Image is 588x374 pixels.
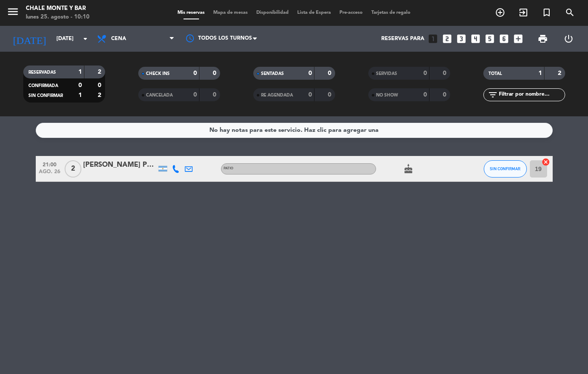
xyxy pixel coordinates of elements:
strong: 1 [538,70,542,76]
i: menu [6,5,19,18]
span: Mis reservas [173,10,209,15]
i: exit_to_app [518,7,529,18]
button: menu [6,5,19,21]
strong: 2 [98,92,103,98]
span: CHECK INS [146,72,170,76]
span: SIN CONFIRMAR [28,93,63,98]
strong: 0 [98,82,103,88]
div: LOG OUT [556,26,582,52]
i: cake [403,164,414,174]
i: arrow_drop_down [80,34,90,44]
span: TOTAL [488,72,502,76]
span: Lista de Espera [293,10,335,15]
div: [PERSON_NAME] Palomas [PERSON_NAME] [83,159,156,171]
i: cancel [541,158,550,166]
span: PATIO [224,167,233,170]
strong: 0 [328,92,333,98]
i: looks_one [427,33,439,44]
div: No hay notas para este servicio. Haz clic para agregar una [209,125,379,135]
strong: 0 [213,70,218,76]
strong: 0 [78,82,82,88]
span: CANCELADA [146,93,173,97]
i: looks_6 [498,33,510,44]
span: print [538,34,548,44]
strong: 0 [423,92,427,98]
strong: 0 [213,92,218,98]
i: [DATE] [6,29,52,48]
div: Chale Monte y Bar [26,4,90,13]
span: ago. 26 [39,169,60,179]
strong: 0 [443,70,448,76]
span: SENTADAS [261,72,284,76]
span: Reservas para [381,36,424,42]
span: Pre-acceso [335,10,367,15]
span: Mapa de mesas [209,10,252,15]
span: 2 [65,160,81,178]
strong: 0 [308,92,312,98]
input: Filtrar por nombre... [498,90,565,100]
i: looks_5 [484,33,495,44]
i: looks_two [442,33,453,44]
strong: 0 [193,70,197,76]
strong: 0 [193,92,197,98]
strong: 0 [308,70,312,76]
span: SIN CONFIRMAR [490,166,520,171]
span: RESERVADAS [28,70,56,75]
strong: 0 [328,70,333,76]
span: Cena [111,36,126,42]
span: Disponibilidad [252,10,293,15]
strong: 2 [98,69,103,75]
span: Tarjetas de regalo [367,10,415,15]
strong: 1 [78,92,82,98]
i: power_settings_new [563,34,574,44]
span: RE AGENDADA [261,93,293,97]
strong: 0 [443,92,448,98]
strong: 2 [558,70,563,76]
i: looks_4 [470,33,481,44]
i: filter_list [488,90,498,100]
strong: 0 [423,70,427,76]
div: lunes 25. agosto - 10:10 [26,13,90,22]
i: turned_in_not [541,7,552,18]
span: 21:00 [39,159,60,169]
i: looks_3 [456,33,467,44]
span: SERVIDAS [376,72,397,76]
i: search [565,7,575,18]
strong: 1 [78,69,82,75]
i: add_circle_outline [495,7,505,18]
span: CONFIRMADA [28,84,58,88]
i: add_box [513,33,524,44]
span: NO SHOW [376,93,398,97]
button: SIN CONFIRMAR [484,160,527,178]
